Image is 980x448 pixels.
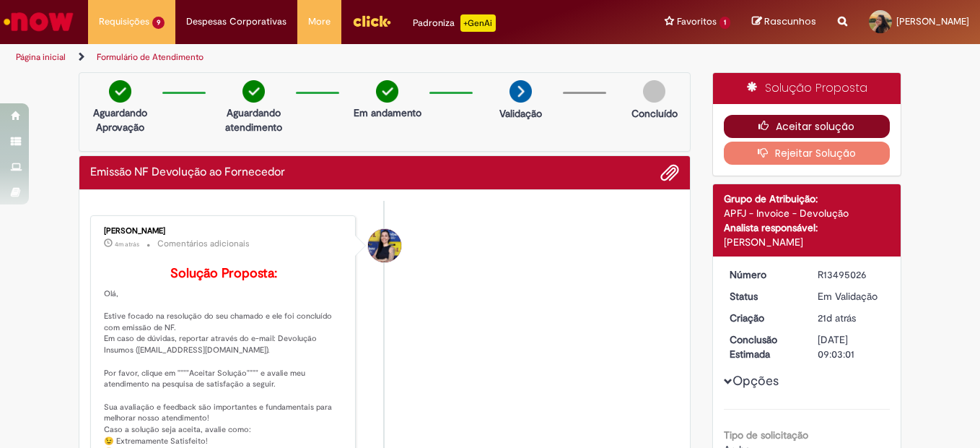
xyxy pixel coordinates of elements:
[818,289,885,303] div: Em Validação
[186,14,286,29] span: Despesas Corporativas
[219,105,289,134] p: Aguardando atendimento
[85,105,155,134] p: Aguardando Aprovação
[460,14,496,32] p: +GenAi
[104,227,344,236] div: [PERSON_NAME]
[1,7,76,36] img: ServiceNow
[242,80,265,103] img: check-circle-green.png
[97,51,204,63] a: Formulário de Atendimento
[115,240,139,249] time: 29/09/2025 10:23:53
[724,220,891,235] div: Analista responsável:
[308,14,331,29] span: More
[157,238,250,250] small: Comentários adicionais
[660,163,679,182] button: Adicionar anexos
[352,10,391,32] img: click_logo_yellow_360x200.png
[724,115,891,138] button: Aceitar solução
[719,311,808,325] dt: Criação
[109,80,131,103] img: check-circle-green.png
[90,166,285,179] h2: Emissão NF Devolução ao Fornecedor Histórico de tíquete
[413,14,496,32] div: Padroniza
[818,332,885,361] div: [DATE] 09:03:01
[764,14,816,28] span: Rascunhos
[719,17,730,29] span: 1
[631,106,678,121] p: Concluído
[724,235,891,249] div: [PERSON_NAME]
[896,15,969,27] span: [PERSON_NAME]
[724,428,808,441] b: Tipo de solicitação
[752,15,816,29] a: Rascunhos
[724,142,891,165] button: Rejeitar Solução
[16,51,66,63] a: Página inicial
[818,311,885,325] div: 08/09/2025 12:10:18
[724,206,891,220] div: APFJ - Invoice - Devolução
[818,311,856,324] span: 21d atrás
[368,229,401,262] div: Melissa Paduani
[677,14,717,29] span: Favoritos
[643,80,665,103] img: img-circle-grey.png
[724,191,891,206] div: Grupo de Atribuição:
[499,106,542,121] p: Validação
[376,80,398,103] img: check-circle-green.png
[115,240,139,249] span: 4m atrás
[719,289,808,303] dt: Status
[713,73,901,104] div: Solução Proposta
[818,267,885,282] div: R13495026
[170,265,277,282] b: Solução Proposta:
[99,14,149,29] span: Requisições
[152,17,165,29] span: 9
[11,44,642,71] ul: Trilhas de página
[719,267,808,282] dt: Número
[354,105,421,120] p: Em andamento
[818,311,856,324] time: 08/09/2025 12:10:18
[719,332,808,361] dt: Conclusão Estimada
[509,80,532,103] img: arrow-next.png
